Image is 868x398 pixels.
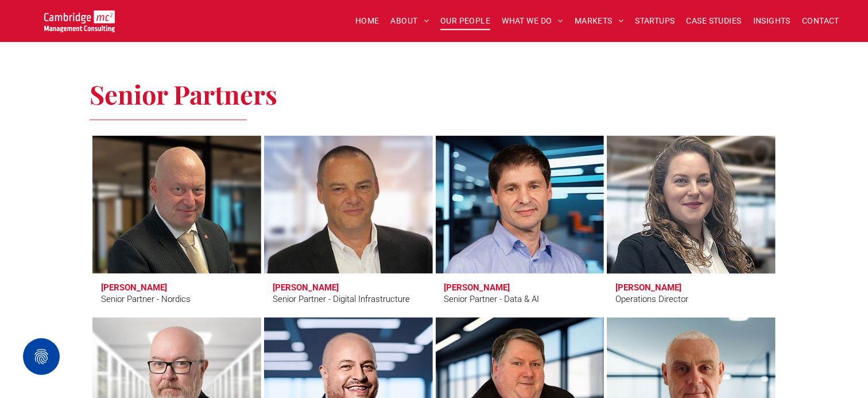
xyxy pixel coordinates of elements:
[350,12,385,30] a: HOME
[681,12,747,30] a: CASE STUDIES
[92,136,261,274] a: Erling Aronsveen | Senior Partner - Nordics | Cambridge Management Consulting
[496,12,569,30] a: WHAT WE DO
[101,282,167,293] h3: [PERSON_NAME]
[44,10,115,32] img: Go to Homepage
[602,132,780,278] a: Serena Catapano | Operations Director | Cambridge Management Consulting
[796,12,845,30] a: CONTACT
[444,293,540,306] div: Senior Partner - Data & AI
[273,293,410,306] div: Senior Partner - Digital Infrastructure
[90,76,277,111] span: Senior Partners
[615,293,688,306] div: Operations Director
[444,282,510,293] h3: [PERSON_NAME]
[101,293,191,306] div: Senior Partner - Nordics
[615,282,681,293] h3: [PERSON_NAME]
[629,12,680,30] a: STARTUPS
[569,12,629,30] a: MARKETS
[747,12,796,30] a: INSIGHTS
[435,12,496,30] a: OUR PEOPLE
[385,12,435,30] a: ABOUT
[264,136,433,274] a: Digital Infrastructure | Andy Bax | Cambridge Management Consulting
[44,12,115,24] a: Your Business Transformed | Cambridge Management Consulting
[436,136,604,274] a: Simon Brueckheimer | Senior Partner - Data & AI
[273,282,339,293] h3: [PERSON_NAME]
